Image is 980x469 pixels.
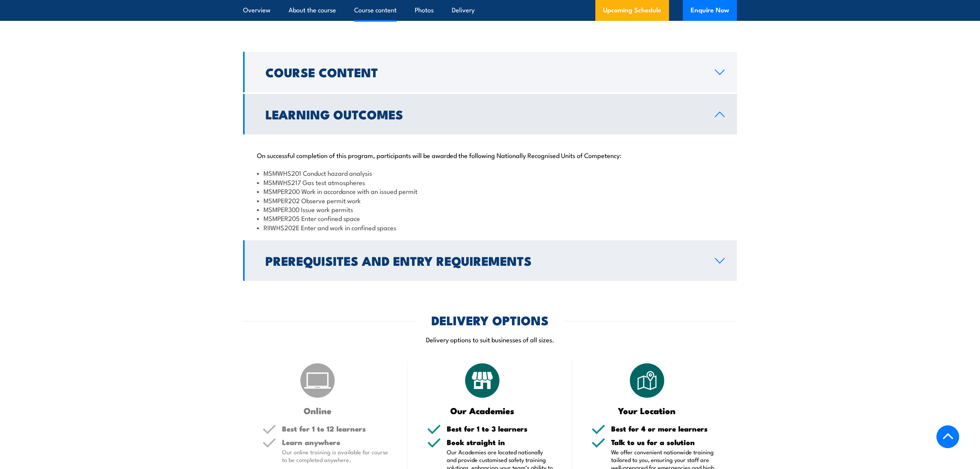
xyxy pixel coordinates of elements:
h5: Book straight in [447,438,553,446]
h2: DELIVERY OPTIONS [431,314,549,325]
li: RIIWHS202E Enter and work in confined spaces [257,223,723,232]
h5: Learn anywhere [282,438,389,446]
h3: Our Academies [427,406,538,415]
li: MSMPER205 Enter confined space [257,214,723,223]
h5: Best for 1 to 3 learners [447,425,553,432]
li: MSMWHS201 Conduct hazard analysis [257,168,723,177]
a: Learning Outcomes [243,94,737,134]
h2: Prerequisites and Entry Requirements [265,255,703,266]
li: MSMPER300 Issue work permits [257,205,723,214]
li: MSMPER202 Observe permit work [257,196,723,205]
p: Delivery options to suit businesses of all sizes. [243,335,737,344]
h2: Course Content [265,66,703,77]
h2: Learning Outcomes [265,109,703,119]
li: MSMPER200 Work in accordance with an issued permit [257,187,723,195]
li: MSMWHS217 Gas test atmospheres [257,178,723,187]
h5: Best for 4 or more learners [611,425,718,432]
h5: Talk to us for a solution [611,438,718,446]
h3: Online [262,406,373,415]
a: Course Content [243,52,737,92]
a: Prerequisites and Entry Requirements [243,240,737,281]
p: On successful completion of this program, participants will be awarded the following Nationally R... [257,151,723,159]
p: Our online training is available for course to be completed anywhere. [282,448,389,464]
h5: Best for 1 to 12 learners [282,425,389,432]
h3: Your Location [591,406,702,415]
